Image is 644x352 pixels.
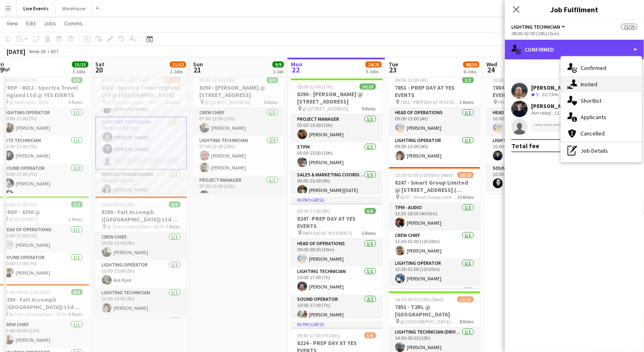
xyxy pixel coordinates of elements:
[462,77,474,83] span: 2/2
[69,311,83,317] span: 6 Roles
[23,18,39,29] a: Edit
[395,296,444,302] span: 14:30-00:30 (10h) (Wed)
[95,260,187,288] app-card-role: Lighting Operator1/110:00-15:00 (5h)Ant Punt
[192,65,203,74] span: 21
[69,216,83,222] span: 2 Roles
[531,84,574,91] div: [PERSON_NAME]
[4,289,51,295] span: 12:00-00:00 (12h) (Sat)
[291,90,383,105] h3: 8290 - [PERSON_NAME] @ [STREET_ADDRESS]
[365,208,376,214] span: 6/6
[291,142,383,170] app-card-role: STPM1/105:00-15:00 (10h)[PERSON_NAME]
[365,61,382,68] span: 24/25
[95,72,187,193] app-job-card: 07:00-02:00 (19h) (Sun)22/238032 - Spectra Travel England Ltd @ [GEOGRAPHIC_DATA] @ Old Billingsg...
[389,287,480,350] app-card-role: Lighting Technician4/4
[64,20,83,27] span: Comms
[102,201,135,208] span: 10:00-15:00 (5h)
[531,110,552,116] div: Not rated
[460,318,474,325] span: 8 Roles
[362,106,376,112] span: 9 Roles
[389,231,480,259] app-card-role: Crew Chief1/113:30-01:00 (11h30m)[PERSON_NAME]
[71,201,83,208] span: 2/2
[389,167,480,288] app-job-card: 13:30-01:00 (11h30m) (Wed)18/198247 - Smart Group Limited @ [STREET_ADDRESS] ( Formerly Freemason...
[200,77,235,83] span: 07:00-22:00 (15h)
[94,65,104,74] span: 20
[69,99,83,105] span: 4 Roles
[531,102,574,110] div: [PERSON_NAME]
[395,77,428,83] span: 09:00-13:00 (4h)
[44,20,56,27] span: Jobs
[291,61,302,68] span: Mon
[4,201,37,208] span: 10:00-17:00 (7h)
[95,208,187,223] h3: 8299 - Fait Accompli ([GEOGRAPHIC_DATA]) Ltd @ [GEOGRAPHIC_DATA]
[511,24,560,30] span: Lighting Technician
[193,61,203,68] span: Sun
[463,61,480,68] span: 48/50
[389,108,480,136] app-card-role: Head of Operations1/109:00-13:00 (4h)[PERSON_NAME]
[26,20,36,27] span: Edit
[56,0,92,16] button: Warehouse
[366,68,381,74] div: 5 Jobs
[581,81,597,88] span: Invited
[291,196,383,318] app-job-card: In progress09:00-17:00 (8h)6/68247 -PREP DAY AT YES EVENTS PREP DAY AT YES EVENTS5 RolesHead of O...
[71,289,83,295] span: 8/8
[291,321,383,327] div: In progress
[360,83,376,90] span: 10/10
[170,61,186,68] span: 31/32
[102,77,150,83] span: 07:00-02:00 (19h) (Sun)
[387,65,398,74] span: 23
[267,77,278,83] span: 9/9
[401,318,460,325] span: @ [GEOGRAPHIC_DATA] - 7851
[303,106,349,112] span: @ [STREET_ADDRESS]
[169,201,180,208] span: 9/9
[9,99,49,105] span: @ Yes Events - 8032
[581,113,606,121] span: Applicants
[457,172,474,178] span: 18/19
[362,230,376,236] span: 5 Roles
[297,208,331,214] span: 09:00-17:00 (8h)
[291,215,383,230] h3: 8247 -PREP DAY AT YES EVENTS
[493,77,526,83] span: 10:00-17:00 (7h)
[505,40,644,59] div: Confirmed
[107,99,159,105] span: @ Old Billingsgate - 8032
[457,194,474,200] span: 10 Roles
[552,110,572,116] div: 11.46mi
[581,97,601,104] span: Shortlist
[95,232,187,260] app-card-role: Crew Chief1/110:00-15:00 (5h)[PERSON_NAME]
[291,170,383,198] app-card-role: Sales & Marketing Coordinator1/106:00-15:00 (9h)[PERSON_NAME][DATE]
[95,61,104,68] span: Sat
[389,136,480,164] app-card-role: Lighting Operator1/109:00-13:00 (4h)[PERSON_NAME]
[297,83,333,90] span: 05:00-22:00 (17h)
[72,68,88,74] div: 3 Jobs
[389,203,480,231] app-card-role: TPM - AUDIO1/113:30-18:00 (4h30m)[PERSON_NAME]
[9,311,67,317] span: @ The Lambing Barn - 8299
[193,136,285,176] app-card-role: Lighting Technician2/207:00-22:00 (15h)[PERSON_NAME][PERSON_NAME]
[395,172,453,178] span: 13:30-01:00 (11h30m) (Wed)
[536,91,538,97] span: 5
[297,332,340,338] span: 09:45-17:00 (7h15m)
[205,99,251,105] span: @ [STREET_ADDRESS]
[95,84,187,99] h3: 8032 - Spectra Travel England Ltd @ [GEOGRAPHIC_DATA]
[291,196,383,203] div: In progress
[561,142,642,159] div: Job Details
[291,72,383,193] app-job-card: In progress05:00-22:00 (17h)10/108290 - [PERSON_NAME] @ [STREET_ADDRESS] @ [STREET_ADDRESS]9 Role...
[581,64,606,72] span: Confirmed
[7,47,25,56] div: [DATE]
[95,196,187,318] app-job-card: 10:00-15:00 (5h)9/98299 - Fait Accompli ([GEOGRAPHIC_DATA]) Ltd @ [GEOGRAPHIC_DATA] @ The Lambing...
[485,65,497,74] span: 24
[72,61,88,68] span: 15/15
[486,192,578,219] app-card-role: TPC Coordinator1/1
[41,18,59,29] a: Jobs
[389,179,480,194] h3: 8247 - Smart Group Limited @ [STREET_ADDRESS] ( Formerly Freemasons' Hall)
[486,84,578,99] h3: 7884 - PREP DAY @ YES EVENTS
[193,72,285,193] app-job-card: 07:00-22:00 (15h)9/98290 - [PERSON_NAME] @ [STREET_ADDRESS] @ [STREET_ADDRESS]8 RolesCrew Chief1/...
[505,4,644,15] h3: Job Fulfilment
[164,99,180,105] span: 15 Roles
[272,61,284,68] span: 9/9
[460,99,474,105] span: 2 Roles
[511,30,637,36] div: 08:00-02:00 (18h) (Sun)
